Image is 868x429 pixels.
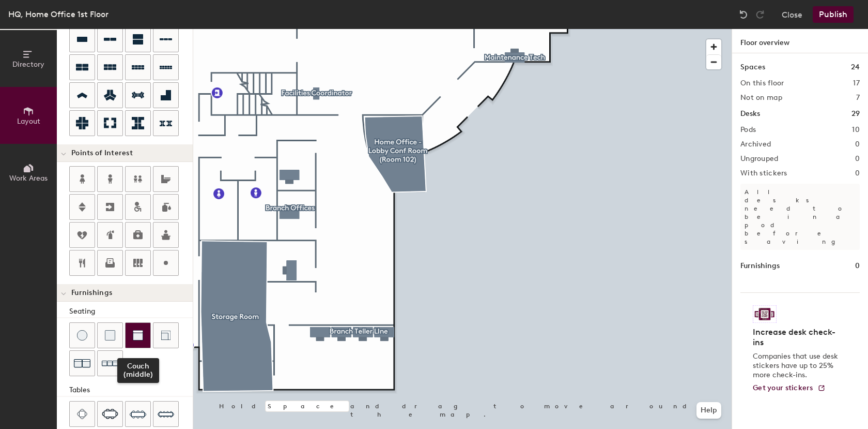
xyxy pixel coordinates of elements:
button: Publish [813,6,854,23]
button: Eight seat table [125,401,151,427]
img: Couch (corner) [161,330,171,341]
h2: On this floor [740,79,784,87]
img: Four seat table [77,409,87,419]
button: Close [782,6,802,23]
div: Seating [69,306,193,317]
span: Layout [17,117,40,126]
h1: Spaces [740,62,765,73]
button: Couch (middle)Couch (middle) [125,322,151,348]
button: Four seat table [69,401,95,427]
h2: 0 [855,169,860,177]
h2: Archived [740,140,771,149]
img: Couch (middle) [133,330,143,341]
button: Six seat table [97,401,123,427]
span: Directory [12,60,44,69]
h2: Ungrouped [740,155,779,163]
h2: Not on map [740,94,782,102]
button: Couch (x3) [97,350,123,376]
h1: 0 [855,260,860,272]
h2: 10 [852,126,860,134]
button: Stool [69,322,95,348]
button: Cushion [97,322,123,348]
button: Help [696,402,721,419]
h1: 29 [851,108,860,120]
img: Undo [738,9,749,20]
img: Ten seat table [158,406,174,422]
span: Get your stickers [753,383,813,392]
h1: Desks [740,108,760,120]
img: Six seat table [102,409,118,419]
span: Furnishings [71,289,112,297]
div: HQ, Home Office 1st Floor [8,8,109,21]
button: Couch (corner) [153,322,179,348]
p: Companies that use desk stickers have up to 25% more check-ins. [753,352,841,380]
h2: 0 [855,140,860,149]
h2: 0 [855,155,860,163]
span: Points of Interest [71,149,133,157]
span: Work Areas [9,174,48,183]
img: Eight seat table [130,406,146,422]
img: Redo [755,9,765,20]
h2: 17 [853,79,860,87]
button: Couch (x2) [69,350,95,376]
a: Get your stickers [753,384,826,393]
h2: Pods [740,126,756,134]
img: Couch (x2) [74,355,90,372]
button: Ten seat table [153,401,179,427]
h1: 24 [851,62,860,73]
p: All desks need to be in a pod before saving [740,184,860,250]
h1: Floor overview [732,29,868,53]
div: Tables [69,384,193,396]
h2: With stickers [740,169,787,177]
h4: Increase desk check-ins [753,327,841,348]
img: Cushion [105,330,115,341]
img: Stool [77,330,87,341]
img: Couch (x3) [102,356,118,372]
h2: 7 [856,94,860,102]
img: Sticker logo [753,305,777,323]
h1: Furnishings [740,260,780,272]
